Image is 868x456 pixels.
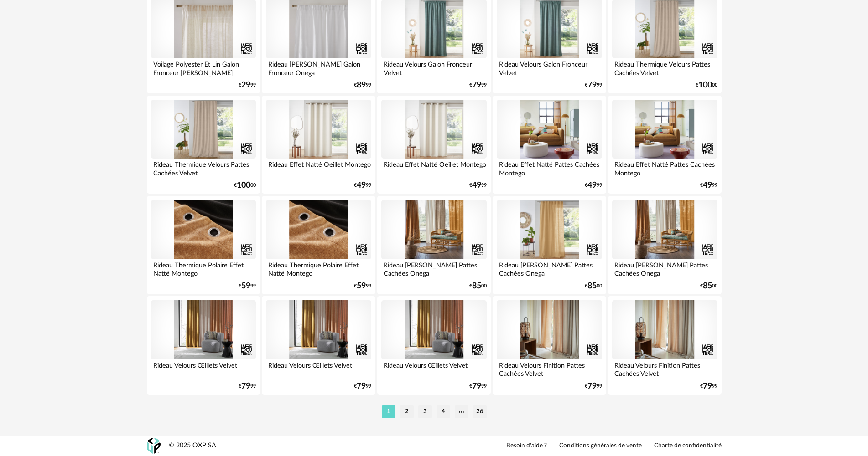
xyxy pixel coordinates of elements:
span: 49 [357,182,366,189]
div: Rideau [PERSON_NAME] Galon Fronceur Onega [266,58,371,77]
div: Rideau Velours Galon Fronceur Velvet [497,58,602,77]
a: Rideau [PERSON_NAME] Pattes Cachées Onega €8500 [608,196,721,294]
div: € 99 [239,82,256,88]
span: 100 [237,182,250,189]
div: Rideau [PERSON_NAME] Pattes Cachées Onega [497,259,602,277]
img: OXP [147,438,161,454]
a: Rideau Velours Œillets Velvet €7999 [262,296,375,395]
div: € 00 [700,283,717,289]
div: € 00 [469,283,487,289]
li: 4 [437,405,450,418]
div: Rideau Effet Natté Pattes Cachées Montego [612,159,717,177]
span: 29 [241,82,250,88]
li: 1 [382,405,395,418]
span: 89 [357,82,366,88]
a: Rideau Velours Finition Pattes Cachées Velvet €7999 [608,296,721,395]
div: Rideau Velours Finition Pattes Cachées Velvet [612,359,717,378]
span: 59 [357,283,366,289]
a: Rideau Velours Œillets Velvet €7999 [147,296,260,395]
div: € 00 [696,82,717,88]
a: Rideau Effet Natté Pattes Cachées Montego €4999 [608,96,721,194]
div: € 99 [469,182,487,189]
div: © 2025 OXP SA [169,441,216,450]
a: Conditions générales de vente [559,442,642,450]
div: Rideau Velours Œillets Velvet [151,359,256,378]
span: 79 [472,82,481,88]
div: € 99 [239,283,256,289]
div: € 99 [585,383,602,389]
div: Voilage Polyester Et Lin Galon Fronceur [PERSON_NAME] [151,58,256,77]
div: Rideau Velours Finition Pattes Cachées Velvet [497,359,602,378]
a: Rideau Velours Finition Pattes Cachées Velvet €7999 [493,296,606,395]
a: Charte de confidentialité [654,442,722,450]
div: Rideau Velours Œillets Velvet [381,359,486,378]
span: 79 [357,383,366,389]
a: Rideau Thermique Velours Pattes Cachées Velvet €10000 [147,96,260,194]
span: 49 [587,182,597,189]
li: 3 [418,405,432,418]
div: € 99 [469,82,487,88]
span: 79 [587,383,597,389]
div: € 99 [700,182,717,189]
div: Rideau Effet Natté Oeillet Montego [266,159,371,177]
div: Rideau Thermique Polaire Effet Natté Montego [266,259,371,277]
a: Rideau [PERSON_NAME] Pattes Cachées Onega €8500 [493,196,606,294]
div: € 99 [700,383,717,389]
li: 2 [400,405,414,418]
li: 26 [473,405,487,418]
div: € 99 [354,82,371,88]
div: € 99 [585,182,602,189]
span: 79 [587,82,597,88]
a: Rideau Thermique Polaire Effet Natté Montego €5999 [262,196,375,294]
div: Rideau Velours Œillets Velvet [266,359,371,378]
div: € 99 [354,283,371,289]
div: Rideau Thermique Polaire Effet Natté Montego [151,259,256,277]
div: Rideau Thermique Velours Pattes Cachées Velvet [612,58,717,77]
div: € 99 [354,383,371,389]
div: Rideau Effet Natté Pattes Cachées Montego [497,159,602,177]
a: Rideau Effet Natté Oeillet Montego €4999 [262,96,375,194]
a: Besoin d'aide ? [506,442,547,450]
span: 49 [472,182,481,189]
span: 79 [472,383,481,389]
div: Rideau Velours Galon Fronceur Velvet [381,58,486,77]
span: 100 [698,82,712,88]
a: Rideau Velours Œillets Velvet €7999 [377,296,490,395]
span: 49 [703,182,712,189]
span: 85 [472,283,481,289]
div: € 99 [354,182,371,189]
div: € 00 [585,283,602,289]
span: 79 [241,383,250,389]
a: Rideau Thermique Polaire Effet Natté Montego €5999 [147,196,260,294]
div: € 99 [585,82,602,88]
span: 59 [241,283,250,289]
div: Rideau [PERSON_NAME] Pattes Cachées Onega [612,259,717,277]
span: 79 [703,383,712,389]
a: Rideau [PERSON_NAME] Pattes Cachées Onega €8500 [377,196,490,294]
div: Rideau Thermique Velours Pattes Cachées Velvet [151,159,256,177]
div: Rideau [PERSON_NAME] Pattes Cachées Onega [381,259,486,277]
a: Rideau Effet Natté Oeillet Montego €4999 [377,96,490,194]
div: Rideau Effet Natté Oeillet Montego [381,159,486,177]
a: Rideau Effet Natté Pattes Cachées Montego €4999 [493,96,606,194]
span: 85 [587,283,597,289]
div: € 99 [469,383,487,389]
span: 85 [703,283,712,289]
div: € 00 [234,182,256,189]
div: € 99 [239,383,256,389]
